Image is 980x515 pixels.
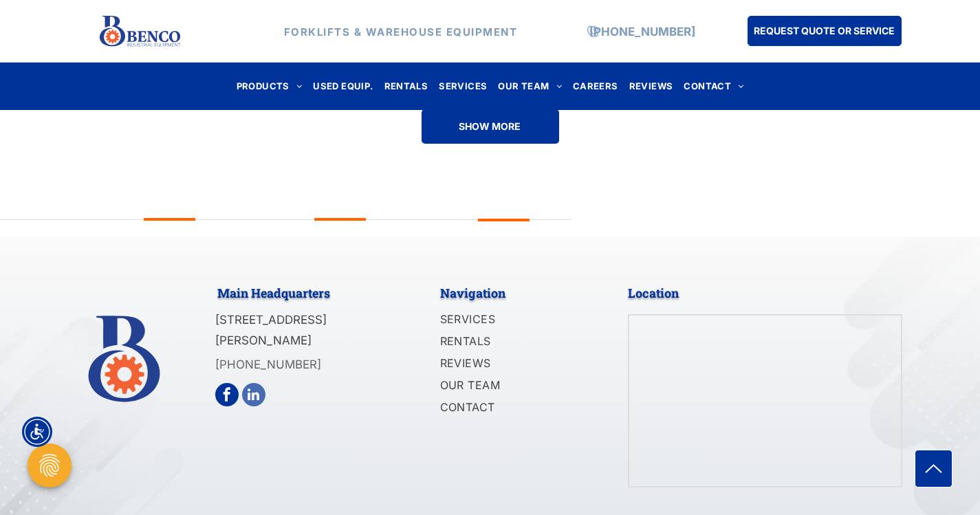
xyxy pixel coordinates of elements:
a: OUR TEAM [492,77,567,96]
a: CAREERS [567,77,624,96]
a: linkedin [242,383,265,406]
a: [PHONE_NUMBER] [589,24,695,38]
a: PRODUCTS [231,77,308,96]
a: SERVICES [433,77,492,96]
a: CONTACT [440,397,589,419]
div: Accessibility Menu [22,417,52,447]
span: Main Headquarters [217,285,330,301]
span: REQUEST QUOTE OR SERVICE [754,18,895,43]
a: RENTALS [379,77,434,96]
a: facebook [215,383,239,406]
a: CONTACT [678,77,749,96]
strong: FORKLIFTS & WAREHOUSE EQUIPMENT [284,25,518,38]
a: USED EQUIP. [307,77,378,96]
a: SERVICES [440,309,589,331]
a: REVIEWS [440,353,589,375]
span: [STREET_ADDRESS][PERSON_NAME] [215,313,327,348]
span: Location [628,285,679,301]
a: [PHONE_NUMBER] [215,358,321,371]
a: REVIEWS [624,77,679,96]
a: OUR TEAM [440,375,589,397]
span: SHOW MORE [459,113,521,139]
span: Navigation [440,285,505,301]
a: RENTALS [440,331,589,353]
a: REQUEST QUOTE OR SERVICE [748,16,902,46]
